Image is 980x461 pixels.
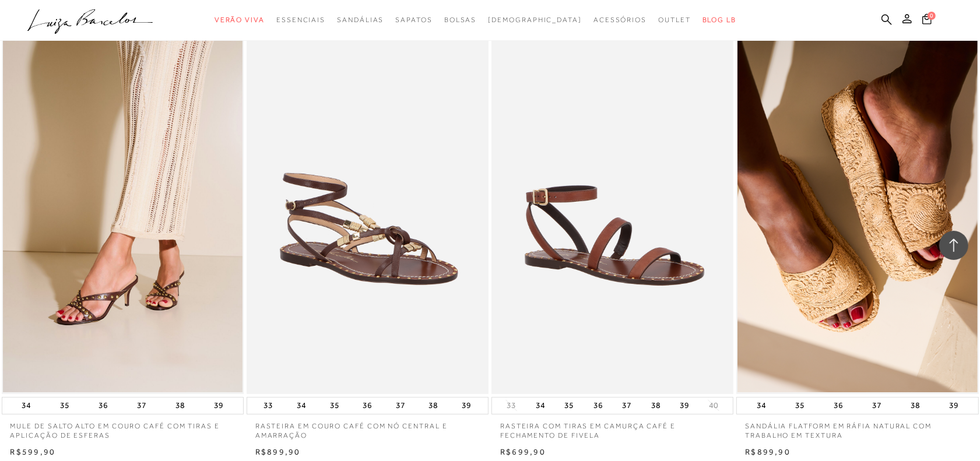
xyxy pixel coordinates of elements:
button: 34 [532,397,549,414]
button: 33 [503,400,519,411]
button: 35 [57,397,73,414]
a: RASTEIRA EM COURO CAFÉ COM NÓ CENTRAL E AMARRAÇÃO [247,414,489,441]
button: 37 [619,397,635,414]
button: 39 [210,397,227,414]
img: SANDÁLIA FLATFORM EM RÁFIA NATURAL COM TRABALHO EM TEXTURA [737,33,977,392]
a: BLOG LB [702,9,736,31]
a: MULE DE SALTO ALTO EM COURO CAFÉ COM TIRAS E APLICAÇÃO DE ESFERAS [2,414,244,441]
button: 37 [134,397,150,414]
span: 0 [928,12,936,20]
span: R$599,90 [10,447,56,456]
button: 37 [392,397,409,414]
button: 38 [172,397,188,414]
span: Sandálias [337,16,384,24]
a: RASTEIRA COM TIRAS EM CAMURÇA CAFÉ E FECHAMENTO DE FIVELA [491,414,733,441]
button: 39 [946,397,962,414]
button: 36 [830,397,846,414]
a: MULE DE SALTO ALTO EM COURO CAFÉ COM TIRAS E APLICAÇÃO DE ESFERAS MULE DE SALTO ALTO EM COURO CAF... [3,33,243,392]
a: categoryNavScreenReaderText [276,9,325,31]
button: 0 [919,13,935,29]
button: 38 [907,397,923,414]
img: MULE DE SALTO ALTO EM COURO CAFÉ COM TIRAS E APLICAÇÃO DE ESFERAS [3,33,243,392]
a: RASTEIRA EM COURO CAFÉ COM NÓ CENTRAL E AMARRAÇÃO RASTEIRA EM COURO CAFÉ COM NÓ CENTRAL E AMARRAÇÃO [248,33,487,392]
a: categoryNavScreenReaderText [395,9,432,31]
button: 40 [705,400,722,411]
img: RASTEIRA COM TIRAS EM CAMURÇA CAFÉ E FECHAMENTO DE FIVELA [493,31,733,394]
img: RASTEIRA EM COURO CAFÉ COM NÓ CENTRAL E AMARRAÇÃO [248,33,487,392]
a: categoryNavScreenReaderText [658,9,691,31]
span: Bolsas [444,16,477,24]
span: Outlet [658,16,691,24]
button: 34 [293,397,310,414]
button: 34 [18,397,34,414]
a: categoryNavScreenReaderText [444,9,477,31]
a: categoryNavScreenReaderText [337,9,384,31]
span: Verão Viva [215,16,265,24]
span: [DEMOGRAPHIC_DATA] [488,16,582,24]
button: 35 [561,397,577,414]
button: 35 [792,397,808,414]
a: SANDÁLIA FLATFORM EM RÁFIA NATURAL COM TRABALHO EM TEXTURA [736,414,978,441]
button: 35 [326,397,343,414]
button: 36 [95,397,111,414]
button: 33 [261,397,277,414]
button: 38 [426,397,442,414]
span: R$899,90 [255,447,301,456]
button: 39 [458,397,475,414]
button: 34 [753,397,770,414]
span: R$899,90 [745,447,791,456]
button: 38 [648,397,664,414]
a: SANDÁLIA FLATFORM EM RÁFIA NATURAL COM TRABALHO EM TEXTURA SANDÁLIA FLATFORM EM RÁFIA NATURAL COM... [737,33,977,392]
button: 39 [676,397,693,414]
a: categoryNavScreenReaderText [215,9,265,31]
button: 36 [590,397,606,414]
a: RASTEIRA COM TIRAS EM CAMURÇA CAFÉ E FECHAMENTO DE FIVELA [493,33,732,392]
button: 37 [869,397,885,414]
span: Essenciais [276,16,325,24]
button: 36 [359,397,375,414]
span: Sapatos [395,16,432,24]
span: Acessórios [593,16,647,24]
span: R$699,90 [500,447,546,456]
a: categoryNavScreenReaderText [593,9,647,31]
span: BLOG LB [702,16,736,24]
a: noSubCategoriesText [488,9,582,31]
